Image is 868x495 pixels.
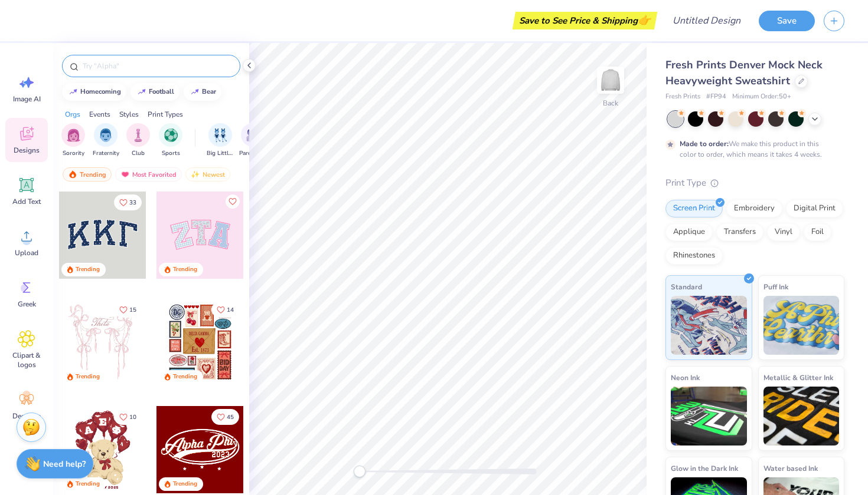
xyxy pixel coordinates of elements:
[67,128,80,142] img: Sorority Image
[114,194,142,210] button: Like
[665,58,823,88] span: Fresh Prints Denver Mock Neck Heavyweight Sweatshirt
[767,223,800,241] div: Vinyl
[62,83,126,101] button: homecoming
[763,371,833,384] span: Metallic & Glitter Ink
[80,88,121,95] div: homecoming
[227,307,234,313] span: 14
[68,88,78,95] img: trend_line.gif
[185,167,230,181] div: Newest
[214,128,227,142] img: Big Little Reveal Image
[137,88,146,95] img: trend_line.gif
[18,299,36,309] span: Greek
[130,83,180,101] button: football
[354,466,366,477] div: Accessibility label
[763,462,818,474] span: Water based Ink
[89,109,110,120] div: Events
[164,128,178,142] img: Sports Image
[671,280,702,293] span: Standard
[173,372,197,381] div: Trending
[61,123,85,158] button: filter button
[706,92,726,102] span: # FP94
[13,94,41,104] span: Image AI
[159,123,182,158] div: filter for Sports
[76,480,100,489] div: Trending
[239,123,266,158] div: filter for Parent's Weekend
[190,88,200,95] img: trend_line.gif
[665,223,713,241] div: Applique
[114,302,142,318] button: Like
[207,149,234,158] span: Big Little Reveal
[119,109,139,120] div: Styles
[63,149,84,158] span: Sorority
[114,409,142,425] button: Like
[665,200,723,217] div: Screen Print
[671,387,747,445] img: Neon Ink
[65,109,80,120] div: Orgs
[732,92,791,102] span: Minimum Order: 50 +
[81,60,233,72] input: Try "Alpha"
[93,149,119,158] span: Fraternity
[246,128,260,142] img: Parent's Weekend Image
[15,248,38,258] span: Upload
[173,480,197,489] div: Trending
[786,200,843,217] div: Digital Print
[12,411,41,421] span: Decorate
[763,296,840,355] img: Puff Ink
[202,88,216,95] div: bear
[680,139,729,148] strong: Made to order:
[239,123,266,158] button: filter button
[599,68,622,92] img: Back
[159,123,182,158] button: filter button
[184,83,221,101] button: bear
[12,197,41,206] span: Add Text
[671,462,738,474] span: Glow in the Dark Ink
[671,296,747,355] img: Standard
[211,409,239,425] button: Like
[129,200,136,206] span: 33
[726,200,782,217] div: Embroidery
[76,372,100,381] div: Trending
[226,194,240,209] button: Like
[207,123,234,158] div: filter for Big Little Reveal
[603,98,618,108] div: Back
[76,265,100,274] div: Trending
[638,13,651,27] span: 👉
[211,302,239,318] button: Like
[120,170,130,179] img: most_fav.gif
[227,414,234,420] span: 45
[132,128,145,142] img: Club Image
[173,265,197,274] div: Trending
[68,170,77,179] img: trending.gif
[43,458,86,470] strong: Need help?
[680,138,825,160] div: We make this product in this color to order, which means it takes 4 weeks.
[129,307,136,313] span: 15
[126,123,150,158] div: filter for Club
[665,176,844,190] div: Print Type
[239,149,266,158] span: Parent's Weekend
[93,123,119,158] button: filter button
[191,170,200,179] img: newest.gif
[115,167,182,181] div: Most Favorited
[148,109,183,120] div: Print Types
[665,92,700,102] span: Fresh Prints
[129,414,136,420] span: 10
[126,123,150,158] button: filter button
[132,149,145,158] span: Club
[763,387,840,445] img: Metallic & Glitter Ink
[804,223,831,241] div: Foil
[663,9,750,32] input: Untitled Design
[763,280,788,293] span: Puff Ink
[162,149,180,158] span: Sports
[63,167,112,181] div: Trending
[14,146,40,155] span: Designs
[671,371,700,384] span: Neon Ink
[665,247,723,265] div: Rhinestones
[7,351,46,369] span: Clipart & logos
[759,11,815,31] button: Save
[515,12,654,29] div: Save to See Price & Shipping
[149,88,174,95] div: football
[61,123,85,158] div: filter for Sorority
[207,123,234,158] button: filter button
[99,128,112,142] img: Fraternity Image
[716,223,763,241] div: Transfers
